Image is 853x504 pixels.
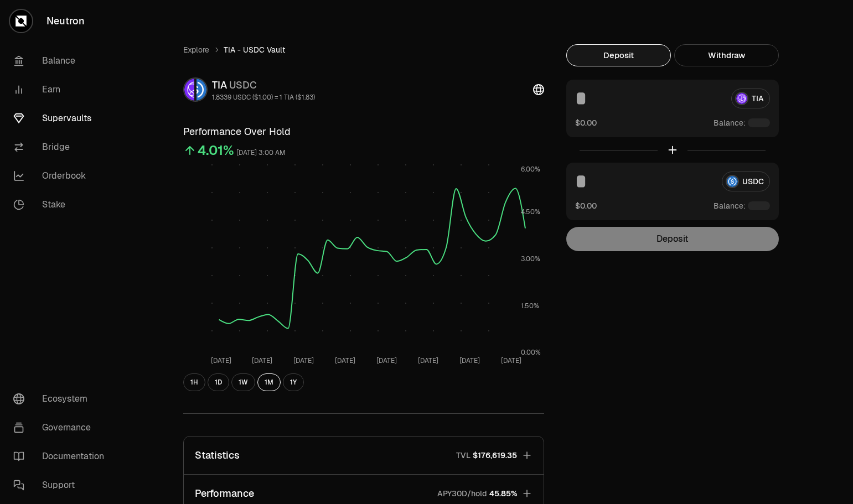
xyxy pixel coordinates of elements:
a: Ecosystem [4,385,120,413]
tspan: [DATE] [293,356,314,365]
a: Earn [4,75,120,104]
nav: breadcrumb [183,44,544,55]
span: 45.85% [489,488,517,499]
span: $176,619.35 [473,450,517,461]
button: $0.00 [575,200,597,211]
tspan: 6.00% [521,165,540,174]
tspan: [DATE] [210,356,231,365]
p: Performance [195,486,254,501]
div: 4.01% [198,142,234,159]
div: TIA [212,77,315,93]
a: Orderbook [4,162,120,190]
div: [DATE] 3:00 AM [236,147,286,159]
h3: Performance Over Hold [183,124,544,139]
button: Withdraw [674,44,779,66]
a: Balance [4,46,120,75]
span: Balance: [714,200,746,211]
button: 1W [231,373,255,391]
tspan: [DATE] [417,356,438,365]
button: 1M [257,373,281,391]
tspan: [DATE] [500,356,521,365]
tspan: 3.00% [521,254,540,263]
button: StatisticsTVL$176,619.35 [184,437,544,474]
p: Statistics [195,448,240,463]
a: Governance [4,413,120,442]
p: APY30D/hold [437,488,487,499]
a: Explore [183,44,209,55]
tspan: 4.50% [521,207,540,216]
tspan: [DATE] [335,356,355,365]
a: Stake [4,190,120,219]
img: USDC Logo [197,79,206,101]
span: USDC [229,79,257,91]
a: Bridge [4,133,120,162]
tspan: [DATE] [376,356,396,365]
tspan: [DATE] [459,356,479,365]
tspan: 1.50% [521,302,539,310]
a: Support [4,471,120,500]
span: Balance: [714,117,746,128]
button: $0.00 [575,117,597,128]
div: 1.8339 USDC ($1.00) = 1 TIA ($1.83) [212,93,315,102]
img: TIA Logo [184,79,194,101]
a: Documentation [4,442,120,471]
span: TIA - USDC Vault [224,44,285,55]
button: Deposit [566,44,671,66]
button: 1Y [283,373,304,391]
a: Supervaults [4,104,120,133]
button: 1D [208,373,229,391]
tspan: 0.00% [521,348,541,357]
tspan: [DATE] [252,356,272,365]
button: 1H [183,373,205,391]
p: TVL [456,450,471,461]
